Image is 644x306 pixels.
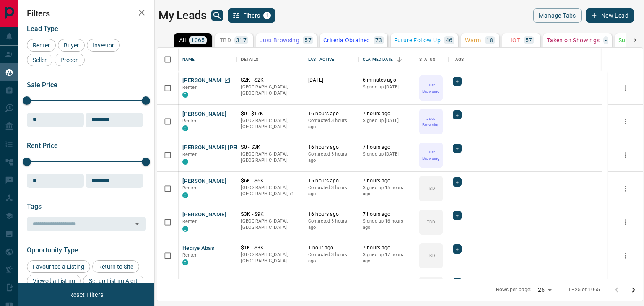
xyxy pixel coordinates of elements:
[182,125,188,131] div: condos.ca
[453,177,462,187] div: +
[419,48,435,71] div: Status
[363,211,411,218] p: 7 hours ago
[182,185,197,191] span: Renter
[453,211,462,220] div: +
[363,177,411,184] p: 7 hours ago
[64,288,109,302] button: Reset Filters
[27,260,90,273] div: Favourited a Listing
[308,77,354,84] p: [DATE]
[182,244,214,252] button: Hediye Abas
[308,177,354,184] p: 15 hours ago
[241,110,300,117] p: $0 - $17K
[220,37,231,43] p: TBD
[420,149,442,161] p: Just Browsing
[27,275,81,287] div: Viewed a Listing
[533,8,581,23] button: Manage Tabs
[456,144,459,153] span: +
[179,37,186,43] p: All
[182,152,197,157] span: Renter
[420,115,442,128] p: Just Browsing
[358,48,415,71] div: Claimed Date
[363,184,411,197] p: Signed up 15 hours ago
[363,117,411,124] p: Signed up [DATE]
[61,42,82,49] span: Buyer
[308,144,354,151] p: 16 hours ago
[308,278,354,285] p: 15 hours ago
[308,244,354,252] p: 1 hour ago
[182,48,195,71] div: Name
[456,211,459,220] span: +
[27,81,57,89] span: Sale Price
[158,9,207,22] h1: My Leads
[95,263,136,270] span: Return to Site
[182,259,188,265] div: condos.ca
[363,110,411,117] p: 7 hours ago
[182,92,188,98] div: condos.ca
[525,37,532,43] p: 57
[308,48,334,71] div: Last Active
[182,278,226,286] button: [PERSON_NAME]
[241,151,300,164] p: [GEOGRAPHIC_DATA], [GEOGRAPHIC_DATA]
[363,151,411,158] p: Signed up [DATE]
[363,77,411,84] p: 6 minutes ago
[27,202,42,210] span: Tags
[30,57,49,63] span: Seller
[241,48,258,71] div: Details
[453,144,462,153] div: +
[363,48,393,71] div: Claimed Date
[57,57,82,63] span: Precon
[308,218,354,231] p: Contacted 3 hours ago
[363,278,411,285] p: 7 hours ago
[237,48,304,71] div: Details
[619,182,632,195] button: more
[264,13,270,18] span: 1
[625,282,642,298] button: Go to next page
[241,84,300,97] p: [GEOGRAPHIC_DATA], [GEOGRAPHIC_DATA]
[453,48,464,71] div: Tags
[363,84,411,91] p: Signed up [DATE]
[27,142,58,150] span: Rent Price
[456,77,459,86] span: +
[241,252,300,265] p: [GEOGRAPHIC_DATA], [GEOGRAPHIC_DATA]
[83,275,143,287] div: Set up Listing Alert
[27,8,146,18] h2: Filters
[456,178,459,186] span: +
[304,48,358,71] div: Last Active
[619,82,632,94] button: more
[453,77,462,86] div: +
[308,110,354,117] p: 16 hours ago
[449,48,602,71] div: Tags
[241,218,300,231] p: [GEOGRAPHIC_DATA], [GEOGRAPHIC_DATA]
[619,149,632,161] button: more
[456,111,459,119] span: +
[308,117,354,130] p: Contacted 3 hours ago
[508,37,520,43] p: HOT
[394,37,441,43] p: Future Follow Up
[90,42,117,49] span: Investor
[27,39,56,52] div: Renter
[375,37,382,43] p: 73
[182,118,197,124] span: Renter
[241,211,300,218] p: $3K - $9K
[308,151,354,164] p: Contacted 3 hours ago
[228,8,276,23] button: Filters1
[86,277,140,284] span: Set up Listing Alert
[182,85,197,90] span: Renter
[486,37,493,43] p: 18
[453,110,462,119] div: +
[182,159,188,165] div: condos.ca
[446,37,453,43] p: 46
[55,54,85,66] div: Precon
[453,244,462,254] div: +
[182,211,226,219] button: [PERSON_NAME]
[323,37,370,43] p: Criteria Obtained
[547,37,600,43] p: Taken on Showings
[304,37,312,43] p: 57
[241,184,300,197] p: Toronto
[427,252,435,259] p: TBD
[58,39,85,52] div: Buyer
[241,117,300,130] p: [GEOGRAPHIC_DATA], [GEOGRAPHIC_DATA]
[605,37,607,43] p: -
[182,252,197,258] span: Renter
[363,252,411,265] p: Signed up 17 hours ago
